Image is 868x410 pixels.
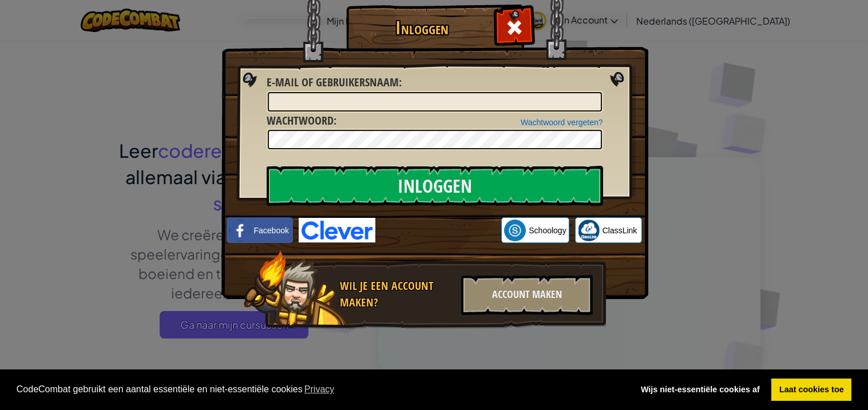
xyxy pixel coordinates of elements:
[603,225,637,236] span: ClassLink
[349,18,495,38] h1: Inloggen
[504,220,526,241] img: schoology.png
[254,225,289,236] span: Facebook
[521,118,603,127] a: Wachtwoord vergeten?
[771,379,851,401] a: allow cookies
[633,379,767,401] a: deny cookies
[375,218,501,243] iframe: Knop Inloggen met Google
[267,113,334,128] span: Wachtwoord
[267,74,399,90] span: E-mail of gebruikersnaam
[267,166,603,206] input: Inloggen
[267,113,336,129] label: :
[529,225,566,236] span: Schoology
[229,220,251,241] img: facebook_small.png
[267,74,402,91] label: :
[299,218,375,242] img: clever-logo-blue.png
[461,275,593,315] div: Account maken
[303,381,336,398] a: learn more about cookies
[578,220,600,241] img: classlink-logo-small.png
[340,278,454,311] div: Wil je een account maken?
[17,381,624,398] span: CodeCombat gebruikt een aantal essentiële en niet-essentiële cookies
